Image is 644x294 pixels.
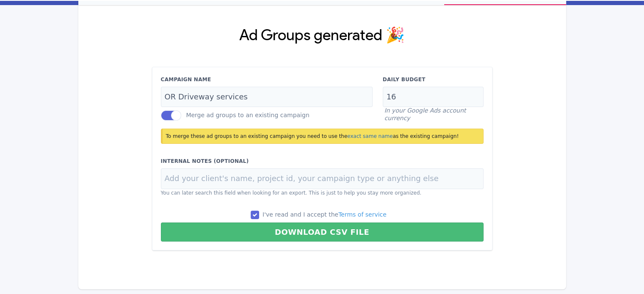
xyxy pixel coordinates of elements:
span: I've read and I accept the [263,211,387,218]
h1: Ad Groups generated 🎉 [152,25,492,47]
input: Campaign Budget [383,87,484,107]
p: To merge these ad groups to an existing campaign you need to use the as the existing campaign! [166,132,480,140]
label: Campaign Name [161,76,373,83]
span: exact same name [347,133,392,139]
input: Add your client's name, project id, your campaign type or anything else [161,168,484,189]
label: Daily Budget [383,76,484,83]
input: Campaign Name [161,87,373,107]
input: I've read and I accept theTerms of service [251,211,259,219]
button: Download CSV File [161,223,484,242]
label: Merge ad groups to an existing campaign [186,112,309,118]
p: You can later search this field when looking for an export. This is just to help you stay more or... [161,189,484,197]
label: Internal Notes (Optional) [161,157,484,165]
p: In your Google Ads account currency [384,107,484,122]
a: Terms of service [338,211,387,218]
